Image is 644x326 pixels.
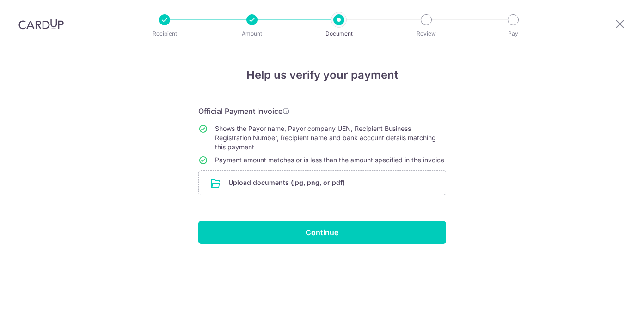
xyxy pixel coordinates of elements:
[215,124,436,151] span: Shows the Payor name, Payor company UEN, Recipient Business Registration Number, Recipient name a...
[479,29,547,38] p: Pay
[215,156,444,164] span: Payment amount matches or is less than the amount specified in the invoice
[392,29,460,38] p: Review
[130,29,199,38] p: Recipient
[18,18,64,30] img: CardUp
[218,29,286,38] p: Amount
[198,170,446,195] div: Upload documents (jpg, png, or pdf)
[198,67,446,83] h4: Help us verify your payment
[198,106,446,117] h6: Official Payment Invoice
[198,221,446,244] input: Continue
[305,29,373,38] p: Document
